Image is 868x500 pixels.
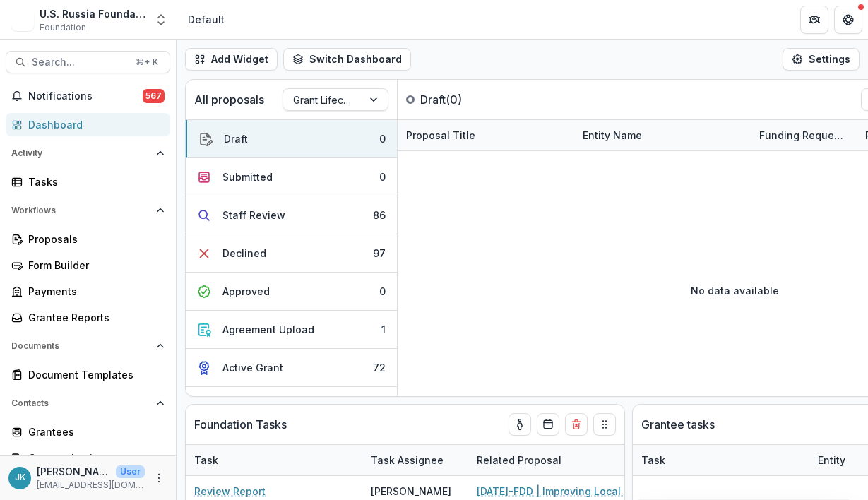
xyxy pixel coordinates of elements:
button: Open Activity [6,142,170,165]
button: Open Workflows [6,199,170,222]
a: Form Builder [6,254,170,277]
div: Active Grant [222,360,283,375]
button: Draft0 [186,120,397,158]
button: Staff Review86 [186,196,397,234]
p: User [116,465,145,478]
p: [EMAIL_ADDRESS][DOMAIN_NAME] [37,479,145,492]
div: Proposal Title [398,128,484,143]
button: Open Documents [6,335,170,357]
div: Default [188,12,225,27]
div: Declined [222,246,266,261]
span: Workflows [11,206,150,215]
button: Get Help [834,6,862,34]
div: 0 [379,284,386,299]
nav: breadcrumb [182,9,230,30]
p: All proposals [194,91,264,108]
div: Entity Name [574,120,751,150]
button: Declined97 [186,234,397,273]
div: 0 [379,131,386,146]
div: Funding Requested [751,128,857,143]
a: Document Templates [6,363,170,386]
div: Dashboard [28,117,159,132]
span: Documents [11,341,150,351]
div: Document Templates [28,367,159,382]
button: Search... [6,51,170,73]
div: 1 [381,322,386,337]
div: Submitted [222,169,273,184]
a: Payments [6,280,170,303]
div: Task [186,453,227,468]
div: 72 [373,360,386,375]
a: Dashboard [6,113,170,136]
div: Task [186,445,362,475]
span: Activity [11,148,150,158]
div: Draft [224,131,248,146]
div: Staff Review [222,208,285,222]
a: [DATE]-FDD | Improving Local Governance Competence Among Rising Exiled Russian Civil Society Leaders [477,484,636,499]
span: Foundation [40,21,86,34]
button: Settings [783,48,860,71]
div: Proposal Title [398,120,574,150]
a: Communications [6,446,170,470]
div: 86 [373,208,386,222]
div: 97 [373,246,386,261]
button: Notifications567 [6,85,170,107]
button: Approved0 [186,273,397,311]
p: No data available [691,283,779,298]
a: Tasks [6,170,170,194]
div: Funding Requested [751,120,857,150]
div: Entity Name [574,128,650,143]
div: Payments [28,284,159,299]
button: Delete card [565,413,588,436]
button: Agreement Upload1 [186,311,397,349]
button: Submitted0 [186,158,397,196]
div: U.S. Russia Foundation [40,6,145,21]
button: Partners [800,6,828,34]
button: Open entity switcher [151,6,171,34]
button: More [150,470,167,487]
div: Proposals [28,232,159,246]
div: Task Assignee [362,445,468,475]
div: Grantees [28,424,159,439]
div: Task Assignee [362,453,452,468]
div: Tasks [28,174,159,189]
button: Drag [593,413,616,436]
p: Foundation Tasks [194,416,287,433]
div: Form Builder [28,258,159,273]
span: 567 [143,89,165,103]
div: Approved [222,284,270,299]
div: Grantee Reports [28,310,159,325]
button: Add Widget [185,48,278,71]
img: U.S. Russia Foundation [11,8,34,31]
a: Proposals [6,227,170,251]
a: Review Report [194,484,266,499]
div: Jemile Kelderman [15,473,25,482]
span: Notifications [28,90,143,102]
span: Contacts [11,398,150,408]
a: Grantee Reports [6,306,170,329]
button: Switch Dashboard [283,48,411,71]
div: Related Proposal [468,445,645,475]
button: Open Contacts [6,392,170,415]
div: ⌘ + K [133,54,161,70]
div: [PERSON_NAME] [371,484,451,499]
p: Grantee tasks [641,416,715,433]
div: 0 [379,169,386,184]
button: Active Grant72 [186,349,397,387]
div: Agreement Upload [222,322,314,337]
p: [PERSON_NAME] [37,464,110,479]
p: Draft ( 0 ) [420,91,526,108]
a: Grantees [6,420,170,444]
span: Search... [32,56,127,69]
button: Calendar [537,413,559,436]
button: toggle-assigned-to-me [509,413,531,436]
div: Communications [28,451,159,465]
div: Related Proposal [468,453,570,468]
